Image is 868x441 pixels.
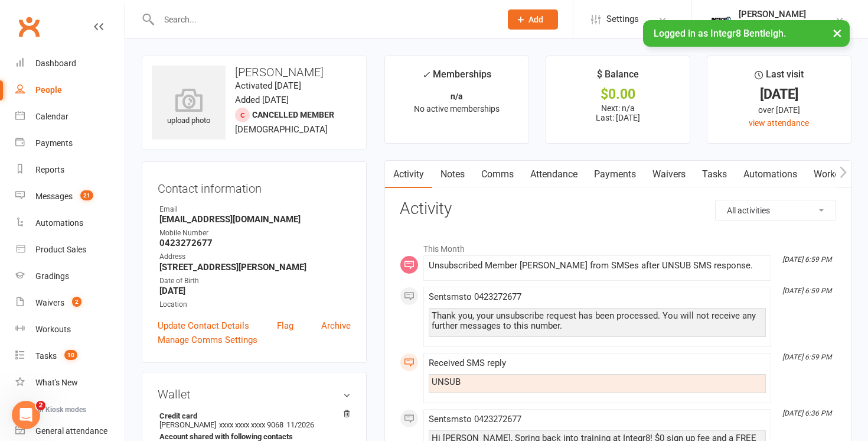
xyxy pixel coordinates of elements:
[159,228,351,239] div: Mobile Number
[654,28,786,39] span: Logged in as Integr8 Bentleigh.
[15,77,125,103] a: People
[72,297,81,307] span: 2
[36,401,45,410] span: 2
[235,80,301,91] time: Activated [DATE]
[35,298,64,307] div: Waivers
[35,138,73,148] div: Payments
[694,161,735,188] a: Tasks
[451,92,463,101] strong: n/a
[15,50,125,77] a: Dashboard
[597,67,639,88] div: $ Balance
[429,414,521,424] span: Sent sms to 0423272677
[739,9,806,20] div: [PERSON_NAME]
[429,358,766,368] div: Received SMS reply
[473,161,522,188] a: Comms
[12,401,40,429] iframe: Intercom live chat
[735,161,805,188] a: Automations
[522,161,586,188] a: Attendance
[432,161,473,188] a: Notes
[159,204,351,215] div: Email
[155,11,492,28] input: Search...
[422,69,430,80] i: ✓
[606,6,639,33] span: Settings
[709,8,733,31] img: thumb_image1744022220.png
[385,161,432,188] a: Activity
[35,325,71,334] div: Workouts
[159,238,351,248] strong: 0423272677
[414,104,500,114] span: No active memberships
[158,319,249,333] a: Update Contact Details
[158,177,351,195] h3: Contact information
[159,411,345,420] strong: Credit card
[35,192,73,201] div: Messages
[159,262,351,273] strong: [STREET_ADDRESS][PERSON_NAME]
[422,67,491,89] div: Memberships
[159,299,351,310] div: Location
[782,409,831,417] i: [DATE] 6:36 PM
[219,420,283,429] span: xxxx xxxx xxxx 9068
[159,251,351,262] div: Address
[429,261,766,271] div: Unsubscribed Member [PERSON_NAME] from SMSes after UNSUB SMS response.
[235,95,289,105] time: Added [DATE]
[321,319,351,333] a: Archive
[35,378,78,387] div: What's New
[277,319,293,333] a: Flag
[286,420,314,429] span: 11/2026
[235,124,328,135] span: [DEMOGRAPHIC_DATA]
[158,333,257,347] a: Manage Comms Settings
[15,130,125,157] a: Payments
[152,66,357,79] h3: [PERSON_NAME]
[15,263,125,290] a: Gradings
[15,103,125,130] a: Calendar
[80,190,93,200] span: 21
[15,210,125,236] a: Automations
[15,290,125,316] a: Waivers 2
[586,161,644,188] a: Payments
[15,316,125,343] a: Workouts
[782,287,831,295] i: [DATE] 6:59 PM
[827,20,848,46] button: ×
[644,161,694,188] a: Waivers
[718,88,840,100] div: [DATE]
[15,343,125,369] a: Tasks 10
[159,432,345,441] strong: Account shared with following contacts
[35,271,69,281] div: Gradings
[152,88,226,127] div: upload photo
[158,388,351,401] h3: Wallet
[159,286,351,296] strong: [DATE]
[528,15,543,24] span: Add
[35,426,107,436] div: General attendance
[35,351,57,361] div: Tasks
[432,311,763,331] div: Thank you, your unsubscribe request has been processed. You will not receive any further messages...
[400,200,836,218] h3: Activity
[557,88,679,100] div: $0.00
[159,214,351,225] strong: [EMAIL_ADDRESS][DOMAIN_NAME]
[15,369,125,396] a: What's New
[252,110,334,119] span: Cancelled member
[749,118,809,128] a: view attendance
[15,183,125,210] a: Messages 21
[35,218,83,228] div: Automations
[782,353,831,361] i: [DATE] 6:59 PM
[805,161,862,188] a: Workouts
[432,377,763,387] div: UNSUB
[159,275,351,287] div: Date of Birth
[15,157,125,183] a: Reports
[557,103,679,122] p: Next: n/a Last: [DATE]
[400,236,836,255] li: This Month
[35,59,76,68] div: Dashboard
[35,165,64,174] div: Reports
[508,9,558,30] button: Add
[718,103,840,116] div: over [DATE]
[35,85,62,95] div: People
[35,245,86,254] div: Product Sales
[739,20,806,30] div: Integr8 Bentleigh
[782,255,831,264] i: [DATE] 6:59 PM
[14,12,44,41] a: Clubworx
[35,112,68,121] div: Calendar
[429,291,521,302] span: Sent sms to 0423272677
[15,236,125,263] a: Product Sales
[64,350,77,360] span: 10
[755,67,804,88] div: Last visit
